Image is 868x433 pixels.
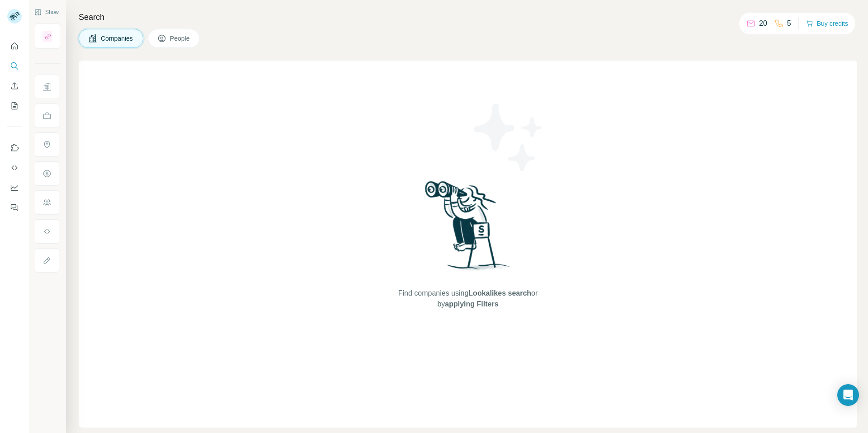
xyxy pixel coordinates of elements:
[445,300,498,308] span: applying Filters
[28,5,65,19] button: Show
[7,78,22,94] button: Enrich CSV
[759,18,767,29] p: 20
[396,288,540,310] span: Find companies using or by
[79,11,857,24] h4: Search
[806,17,848,30] button: Buy credits
[7,140,22,156] button: Use Surfe on LinkedIn
[101,34,134,43] span: Companies
[7,179,22,196] button: Dashboard
[837,384,859,406] div: Open Intercom Messenger
[468,97,549,178] img: Surfe Illustration - Stars
[7,98,22,114] button: My lists
[7,58,22,74] button: Search
[7,38,22,54] button: Quick start
[170,34,191,43] span: People
[7,160,22,176] button: Use Surfe API
[421,179,515,279] img: Surfe Illustration - Woman searching with binoculars
[7,199,22,216] button: Feedback
[468,289,531,297] span: Lookalikes search
[787,18,791,29] p: 5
